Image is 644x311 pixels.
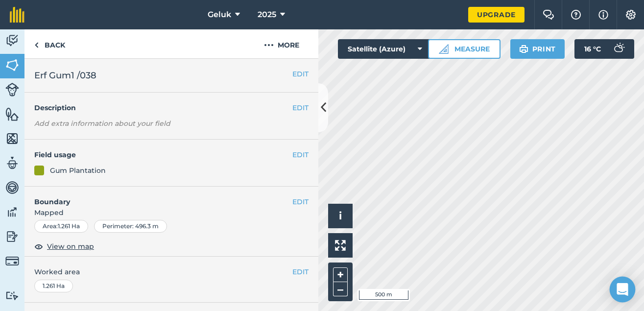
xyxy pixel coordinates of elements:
[208,9,231,21] span: Geluk
[34,39,39,51] img: svg+xml;base64,PHN2ZyB4bWxucz0iaHR0cDovL3d3dy53My5vcmcvMjAwMC9zdmciIHdpZHRoPSI5IiBoZWlnaHQ9IjI0Ii...
[335,240,346,251] img: Four arrows, one pointing top left, one top right, one bottom right and the last bottom left
[292,102,309,113] button: EDIT
[5,180,19,195] img: svg+xml;base64,PD94bWwgdmVyc2lvbj0iMS4wIiBlbmNvZGluZz0idXRmLTgiPz4KPCEtLSBHZW5lcmF0b3I6IEFkb2JlIE...
[5,83,19,96] img: svg+xml;base64,PD94bWwgdmVyc2lvbj0iMS4wIiBlbmNvZGluZz0idXRmLTgiPz4KPCEtLSBHZW5lcmF0b3I6IEFkb2JlIE...
[34,220,88,233] div: Area : 1.261 Ha
[50,165,106,176] div: Gum Plantation
[610,277,636,303] div: Open Intercom Messenger
[609,39,628,59] img: svg+xml;base64,PD94bWwgdmVyc2lvbj0iMS4wIiBlbmNvZGluZz0idXRmLTgiPz4KPCEtLSBHZW5lcmF0b3I6IEFkb2JlIE...
[10,7,24,23] img: fieldmargin Logo
[292,69,309,79] button: EDIT
[510,39,565,59] button: Print
[338,39,432,59] button: Satellite (Azure)
[439,44,449,54] img: Ruler icon
[5,229,19,244] img: svg+xml;base64,PD94bWwgdmVyc2lvbj0iMS4wIiBlbmNvZGluZz0idXRmLTgiPz4KPCEtLSBHZW5lcmF0b3I6IEFkb2JlIE...
[5,33,19,48] img: svg+xml;base64,PD94bWwgdmVyc2lvbj0iMS4wIiBlbmNvZGluZz0idXRmLTgiPz4KPCEtLSBHZW5lcmF0b3I6IEFkb2JlIE...
[598,9,608,21] img: svg+xml;base64,PHN2ZyB4bWxucz0iaHR0cDovL3d3dy53My5vcmcvMjAwMC9zdmciIHdpZHRoPSIxNyIgaGVpZ2h0PSIxNy...
[24,29,75,58] a: Back
[34,69,96,82] span: Erf Gum1 /038
[24,207,318,218] span: Mapped
[24,187,292,207] h4: Boundary
[428,39,501,59] button: Measure
[47,241,94,252] span: View on map
[5,291,19,300] img: svg+xml;base64,PD94bWwgdmVyc2lvbj0iMS4wIiBlbmNvZGluZz0idXRmLTgiPz4KPCEtLSBHZW5lcmF0b3I6IEFkb2JlIE...
[543,10,554,20] img: Two speech bubbles overlapping with the left bubble in the forefront
[5,205,19,219] img: svg+xml;base64,PD94bWwgdmVyc2lvbj0iMS4wIiBlbmNvZGluZz0idXRmLTgiPz4KPCEtLSBHZW5lcmF0b3I6IEFkb2JlIE...
[468,7,525,23] a: Upgrade
[5,131,19,146] img: svg+xml;base64,PHN2ZyB4bWxucz0iaHR0cDovL3d3dy53My5vcmcvMjAwMC9zdmciIHdpZHRoPSI1NiIgaGVpZ2h0PSI2MC...
[34,102,309,113] h4: Description
[5,107,19,121] img: svg+xml;base64,PHN2ZyB4bWxucz0iaHR0cDovL3d3dy53My5vcmcvMjAwMC9zdmciIHdpZHRoPSI1NiIgaGVpZ2h0PSI2MC...
[292,196,309,207] button: EDIT
[5,254,19,268] img: svg+xml;base64,PD94bWwgdmVyc2lvbj0iMS4wIiBlbmNvZGluZz0idXRmLTgiPz4KPCEtLSBHZW5lcmF0b3I6IEFkb2JlIE...
[245,29,318,58] button: More
[34,240,94,252] button: View on map
[94,220,167,233] div: Perimeter : 496.3 m
[34,240,43,252] img: svg+xml;base64,PHN2ZyB4bWxucz0iaHR0cDovL3d3dy53My5vcmcvMjAwMC9zdmciIHdpZHRoPSIxOCIgaGVpZ2h0PSIyNC...
[339,210,342,222] span: i
[5,58,19,72] img: svg+xml;base64,PHN2ZyB4bWxucz0iaHR0cDovL3d3dy53My5vcmcvMjAwMC9zdmciIHdpZHRoPSI1NiIgaGVpZ2h0PSI2MC...
[519,43,528,55] img: svg+xml;base64,PHN2ZyB4bWxucz0iaHR0cDovL3d3dy53My5vcmcvMjAwMC9zdmciIHdpZHRoPSIxOSIgaGVpZ2h0PSIyNC...
[570,10,582,20] img: A question mark icon
[625,10,637,20] img: A cog icon
[328,204,353,228] button: i
[258,9,276,21] span: 2025
[34,266,309,277] span: Worked area
[34,119,170,128] em: Add extra information about your field
[264,39,274,51] img: svg+xml;base64,PHN2ZyB4bWxucz0iaHR0cDovL3d3dy53My5vcmcvMjAwMC9zdmciIHdpZHRoPSIyMCIgaGVpZ2h0PSIyNC...
[34,280,73,292] div: 1.261 Ha
[292,266,309,277] button: EDIT
[584,39,601,59] span: 16 ° C
[34,149,292,160] h4: Field usage
[292,149,309,160] button: EDIT
[333,282,348,296] button: –
[5,156,19,170] img: svg+xml;base64,PD94bWwgdmVyc2lvbj0iMS4wIiBlbmNvZGluZz0idXRmLTgiPz4KPCEtLSBHZW5lcmF0b3I6IEFkb2JlIE...
[574,39,634,59] button: 16 °C
[333,267,348,282] button: +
